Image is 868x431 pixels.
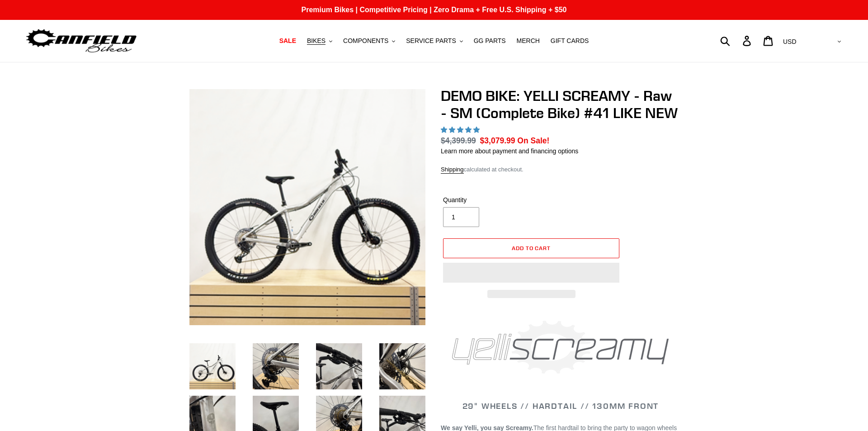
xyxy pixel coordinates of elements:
[188,341,237,391] img: Load image into Gallery viewer, DEMO BIKE: YELLI SCREAMY - Raw - SM (Complete Bike) #41 LIKE NEW
[517,37,540,45] span: MERCH
[441,165,680,174] div: calculated at checkout.
[512,35,544,47] a: MERCH
[302,35,337,47] button: BIKES
[551,37,589,45] span: GIFT CARDS
[517,135,549,147] span: On Sale!
[377,341,427,391] img: Load image into Gallery viewer, DEMO BIKE: YELLI SCREAMY - Raw - SM (Complete Bike) #41 LIKE NEW
[462,401,659,411] span: 29" WHEELS // HARDTAIL // 130MM FRONT
[307,37,325,45] span: BIKES
[474,37,506,45] span: GG PARTS
[480,136,515,145] span: $3,079.99
[512,245,551,251] span: Add to cart
[441,136,476,145] s: $4,399.99
[279,37,296,45] span: SALE
[406,37,456,45] span: SERVICE PARTS
[339,35,400,47] button: COMPONENTS
[441,147,578,155] a: Learn more about payment and financing options
[441,166,464,174] a: Shipping
[469,35,510,47] a: GG PARTS
[725,31,748,51] input: Search
[401,35,467,47] button: SERVICE PARTS
[343,37,388,45] span: COMPONENTS
[443,195,529,205] label: Quantity
[189,89,425,325] img: DEMO BIKE: YELLI SCREAMY - Raw - SM (Complete Bike) #41 LIKE NEW
[275,35,301,47] a: SALE
[314,341,364,391] img: Load image into Gallery viewer, DEMO BIKE: YELLI SCREAMY - Raw - SM (Complete Bike) #41 LIKE NEW
[443,238,619,258] button: Add to cart
[251,341,301,391] img: Load image into Gallery viewer, DEMO BIKE: YELLI SCREAMY - Raw - SM (Complete Bike) #41 LIKE NEW
[546,35,594,47] a: GIFT CARDS
[441,126,481,133] span: 5.00 stars
[441,87,680,122] h1: DEMO BIKE: YELLI SCREAMY - Raw - SM (Complete Bike) #41 LIKE NEW
[25,27,138,55] img: Canfield Bikes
